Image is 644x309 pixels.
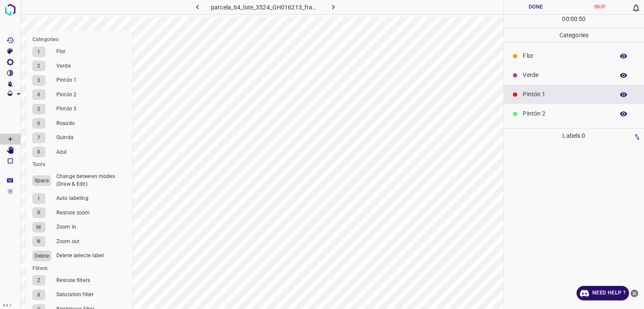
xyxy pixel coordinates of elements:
li: Categories [26,34,132,45]
b: 7 [37,135,40,141]
span: Auto labeling [56,195,126,202]
b: 1 [37,49,40,55]
span: Pintón 3 [56,105,126,113]
b: 4 [37,92,40,98]
img: logo [3,2,18,18]
span: Change between modes (Draw & Edit) [56,173,126,188]
div: Pintón 1 [504,85,644,104]
b: Z [37,277,40,283]
span: Zoom in [56,223,126,231]
li: Tools [26,159,132,169]
b: 6 [37,120,40,126]
b: 3 [37,77,40,83]
b: 8 [37,149,40,155]
b: 2 [37,63,40,69]
span: Restore zoom [56,209,126,217]
span: Zoom out [56,238,126,246]
p: Pintón 1 [523,90,610,99]
div: Pintón 3 [504,123,644,143]
p: Categories [504,28,644,42]
div: Verde [504,65,644,85]
span: Delete selecte label [56,252,126,260]
p: 00 [571,15,577,24]
p: Labels 0 [506,129,641,143]
b: I [38,196,39,202]
p: Verde [523,71,610,80]
a: Need Help ? [577,286,629,300]
span: Rosado [56,120,126,128]
p: 00 [562,15,569,24]
span: Pintón 2 [56,91,126,99]
b: 5 [37,106,40,112]
span: Guinda [56,134,126,142]
span: Saturation filter [56,291,126,299]
b: Space [35,178,49,184]
h6: parcela_64_lote_3524_GH016213_frame_00166_160593.jpg [211,2,320,14]
li: Filters [26,263,132,273]
b: M [36,224,41,230]
p: 50 [579,15,585,24]
span: Pintón 1 [56,77,126,84]
p: Pintón 2 [523,109,610,118]
span: Flor [56,48,126,56]
b: R [37,210,41,216]
span: Verde [56,62,126,70]
p: Flor [523,51,610,60]
b: Delete [35,253,49,259]
div: : : [562,15,585,28]
button: close-help [629,286,640,300]
div: 4.3.7 [1,302,14,309]
div: Flor [504,46,644,65]
span: Restore filters [56,277,126,285]
div: Pintón 2 [504,104,644,123]
b: X [37,292,41,298]
span: Azul [56,149,126,156]
b: N [37,238,41,244]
